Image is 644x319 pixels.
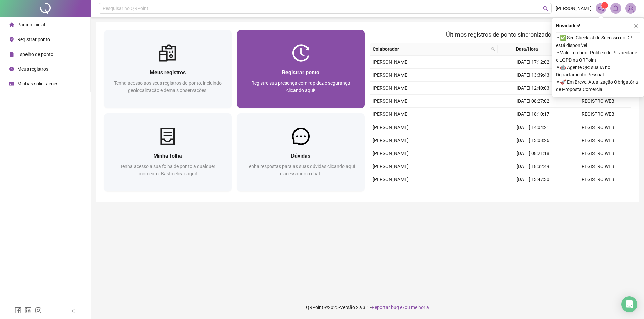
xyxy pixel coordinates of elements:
span: [PERSON_NAME] [373,138,409,143]
span: [PERSON_NAME] [373,98,409,104]
span: home [9,22,14,27]
td: [DATE] 08:27:02 [500,95,566,108]
td: [DATE] 14:04:21 [500,121,566,134]
span: [PERSON_NAME] [373,72,409,78]
span: Registre sua presença com rapidez e segurança clicando aqui! [251,80,350,93]
td: REGISTRO WEB [566,121,631,134]
td: REGISTRO WEB [566,186,631,199]
span: Página inicial [17,22,45,27]
span: instagram [35,307,42,314]
span: [PERSON_NAME] [373,85,409,91]
span: close [634,23,638,28]
span: bell [613,5,619,11]
span: ⚬ 🤖 Agente QR: sua IA no Departamento Pessoal [556,64,640,78]
td: REGISTRO WEB [566,134,631,147]
td: REGISTRO WEB [566,160,631,173]
span: file [9,52,14,57]
span: Reportar bug e/ou melhoria [372,305,429,310]
td: [DATE] 18:32:49 [500,160,566,173]
span: Tenha acesso a sua folha de ponto a qualquer momento. Basta clicar aqui! [120,164,215,176]
td: [DATE] 18:10:17 [500,108,566,121]
sup: 1 [601,2,608,9]
span: [PERSON_NAME] [373,151,409,156]
span: Registrar ponto [282,69,319,76]
td: [DATE] 08:21:18 [500,147,566,160]
span: search [490,44,496,54]
footer: QRPoint © 2025 - 2.93.1 - [91,296,644,319]
span: Últimos registros de ponto sincronizados [446,31,554,38]
span: linkedin [25,307,32,314]
a: Registrar pontoRegistre sua presença com rapidez e segurança clicando aqui! [237,30,365,108]
td: [DATE] 13:08:26 [500,134,566,147]
span: Tenha respostas para as suas dúvidas clicando aqui e acessando o chat! [247,164,355,176]
span: facebook [15,307,21,314]
span: Meus registros [17,66,48,72]
td: [DATE] 13:47:30 [500,173,566,186]
td: [DATE] 13:39:43 [500,69,566,82]
span: search [491,47,495,51]
a: DúvidasTenha respostas para as suas dúvidas clicando aqui e acessando o chat! [237,113,365,191]
span: 1 [604,3,606,8]
span: left [71,309,76,313]
td: [DATE] 12:40:03 [500,82,566,95]
td: REGISTRO WEB [566,95,631,108]
span: ⚬ 🚀 Em Breve, Atualização Obrigatória de Proposta Comercial [556,78,640,93]
td: REGISTRO WEB [566,108,631,121]
a: Minha folhaTenha acesso a sua folha de ponto a qualquer momento. Basta clicar aqui! [104,113,232,191]
span: Minha folha [153,153,182,159]
span: Registrar ponto [17,37,50,42]
span: Novidades ! [556,22,580,29]
span: [PERSON_NAME] [373,177,409,182]
span: environment [9,37,14,42]
span: Data/Hora [500,45,554,53]
span: Colaborador [373,45,488,53]
span: [PERSON_NAME] [373,164,409,169]
div: Open Intercom Messenger [621,296,637,312]
span: [PERSON_NAME] [373,111,409,117]
span: [PERSON_NAME] [373,125,409,130]
th: Data/Hora [498,43,562,56]
span: Dúvidas [291,153,310,159]
span: Espelho de ponto [17,52,53,57]
span: clock-circle [9,67,14,71]
span: Minhas solicitações [17,81,58,86]
td: REGISTRO WEB [566,173,631,186]
img: 84180 [626,3,636,13]
span: Meus registros [150,69,186,76]
td: REGISTRO WEB [566,147,631,160]
span: Tenha acesso aos seus registros de ponto, incluindo geolocalização e demais observações! [114,80,222,93]
span: [PERSON_NAME] [373,59,409,65]
span: schedule [9,81,14,86]
span: Versão [340,305,355,310]
td: [DATE] 12:43:03 [500,186,566,199]
span: notification [598,5,604,11]
a: Meus registrosTenha acesso aos seus registros de ponto, incluindo geolocalização e demais observa... [104,30,232,108]
span: search [543,6,548,11]
td: [DATE] 17:12:02 [500,56,566,69]
span: ⚬ Vale Lembrar: Política de Privacidade e LGPD na QRPoint [556,49,640,64]
span: [PERSON_NAME] [556,5,592,12]
span: ⚬ ✅ Seu Checklist de Sucesso do DP está disponível [556,34,640,49]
